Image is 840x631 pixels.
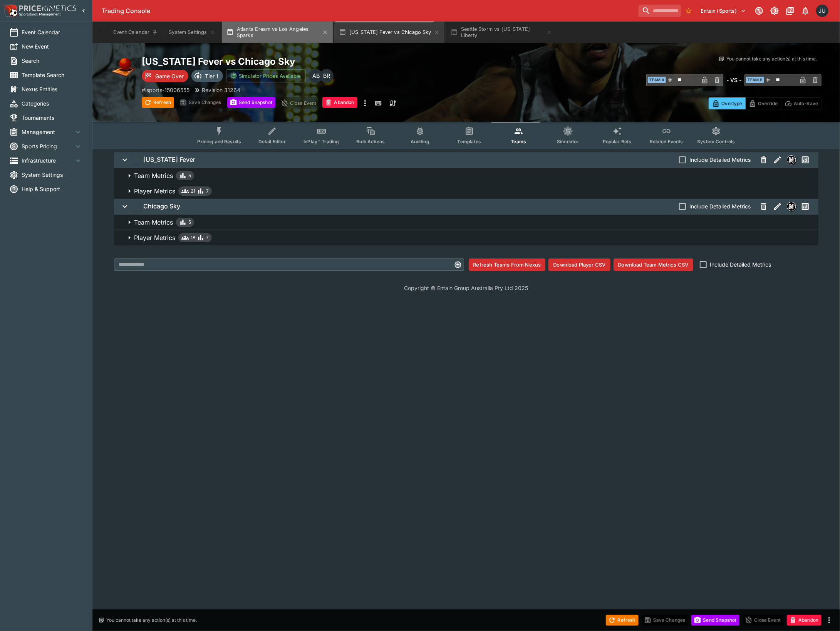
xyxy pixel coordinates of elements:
[458,139,481,144] span: Templates
[22,42,83,50] span: New Event
[794,99,818,107] p: Auto-Save
[191,187,195,195] span: 21
[721,99,742,107] p: Overtype
[752,4,766,18] button: Connected to PK
[19,5,76,11] img: PriceKinetics
[322,97,357,108] button: Abandon
[22,57,83,65] span: Search
[614,258,693,271] button: Download Team Metrics CSV
[22,85,83,93] span: Nexus Entities
[106,617,197,624] p: You cannot take any action(s) at this time.
[22,128,74,136] span: Management
[606,615,638,626] button: Refresh
[322,98,357,106] span: Mark an event as closed and abandoned.
[785,153,798,167] button: Nexus
[682,5,695,17] button: No Bookmarks
[603,139,632,144] span: Popular Bets
[697,139,735,144] span: System Controls
[745,97,781,109] button: Override
[787,202,796,211] div: Nexus
[787,202,796,211] img: nexus.svg
[798,200,812,213] button: Past Performances
[650,139,683,144] span: Related Events
[22,71,83,79] span: Template Search
[205,72,218,80] p: Tier 1
[111,55,136,80] img: basketball.png
[109,22,163,43] button: Event Calendar
[92,284,840,292] p: Copyright © Entain Group Australia Pty Ltd 2025
[206,187,209,195] span: 7
[709,97,746,109] button: Overtype
[557,139,578,144] span: Simulator
[710,260,771,269] span: Include Detailed Metrics
[134,186,175,196] p: Player Metrics
[142,86,189,94] p: Copy To Clipboard
[787,156,796,164] img: nexus.svg
[134,218,173,227] p: Team Metrics
[114,183,818,199] button: Player Metrics217
[188,218,191,226] span: 5
[143,156,195,164] h6: [US_STATE] Fever
[258,139,286,144] span: Detail Editor
[783,4,797,18] button: Documentation
[511,139,526,144] span: Teams
[22,185,83,193] span: Help & Support
[816,5,828,17] div: Justin.Walsh
[787,616,822,623] span: Mark an event as closed and abandoned.
[548,258,610,271] button: Download Player CSV
[309,69,323,83] div: Alex Bothe
[691,615,739,626] button: Send Snapshot
[142,97,174,108] button: Refresh
[134,233,175,242] p: Player Metrics
[22,99,83,107] span: Categories
[360,97,370,109] button: more
[709,97,822,109] div: Start From
[227,97,275,108] button: Send Snapshot
[155,72,184,80] p: Game Over
[787,155,796,164] div: Nexus
[222,22,333,43] button: Atlanta Dream vs Los Angeles Sparks
[785,200,798,213] button: Nexus
[689,202,751,210] span: Include Detailed Metrics
[197,139,241,144] span: Pricing and Results
[202,86,240,94] p: Revision 31264
[114,230,818,245] button: Player Metrics187
[781,97,822,109] button: Auto-Save
[814,2,831,19] button: Justin.Walsh
[768,4,781,18] button: Toggle light/dark mode
[22,156,74,164] span: Infrastructure
[648,77,666,83] span: Team A
[689,156,751,164] span: Include Detailed Metrics
[19,13,61,16] img: Sportsbook Management
[469,258,546,271] button: Refresh Teams From Nexus
[787,615,822,626] button: Abandon
[726,76,741,84] h6: - VS -
[102,7,635,15] div: Trading Console
[798,4,812,18] button: Notifications
[114,152,818,168] button: [US_STATE] FeverInclude Detailed MetricsNexusPast Performances
[320,69,334,83] div: Ben Raymond
[746,77,764,83] span: Team B
[356,139,385,144] span: Bulk Actions
[22,171,83,179] span: System Settings
[114,199,818,214] button: Chicago SkyInclude Detailed MetricsNexusPast Performances
[446,22,557,43] button: Seattle Storm vs [US_STATE] Liberty
[191,122,741,149] div: Event type filters
[334,22,444,43] button: [US_STATE] Fever vs Chicago Sky
[143,202,180,210] h6: Chicago Sky
[726,55,817,62] p: You cannot take any action(s) at this time.
[226,69,306,82] button: Simulator Prices Available
[134,171,173,180] p: Team Metrics
[639,5,681,17] input: search
[22,142,74,150] span: Sports Pricing
[798,153,812,167] button: Past Performances
[303,139,339,144] span: InPlay™ Trading
[191,234,195,242] span: 18
[188,172,191,180] span: 5
[142,55,482,67] h2: Copy To Clipboard
[114,215,818,230] button: Team Metrics5
[164,22,220,43] button: System Settings
[114,168,818,183] button: Team Metrics5
[22,114,83,122] span: Tournaments
[758,99,778,107] p: Override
